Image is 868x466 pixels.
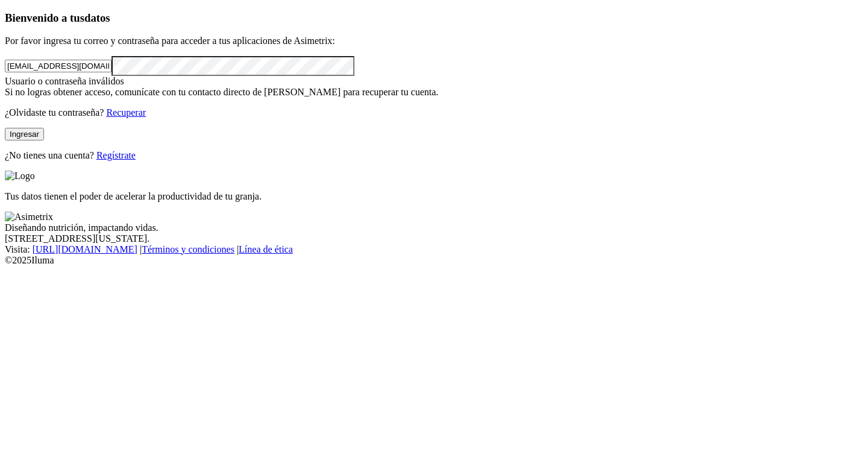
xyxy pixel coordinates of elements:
a: Recuperar [106,107,146,118]
a: Regístrate [96,150,136,160]
div: © 2025 Iluma [5,255,863,266]
p: ¿Olvidaste tu contraseña? [5,107,863,118]
button: Ingresar [5,128,44,140]
div: [STREET_ADDRESS][US_STATE]. [5,233,863,244]
a: Línea de ética [239,244,293,254]
div: Visita : | | [5,244,863,255]
div: Diseñando nutrición, impactando vidas. [5,222,863,233]
p: Tus datos tienen el poder de acelerar la productividad de tu granja. [5,191,863,202]
h3: Bienvenido a tus [5,11,863,25]
p: ¿No tienes una cuenta? [5,150,863,161]
a: Términos y condiciones [142,244,234,254]
input: Tu correo [5,60,112,72]
a: [URL][DOMAIN_NAME] [33,244,137,254]
span: datos [84,11,110,24]
p: Por favor ingresa tu correo y contraseña para acceder a tus aplicaciones de Asimetrix: [5,36,863,46]
img: Logo [5,171,35,181]
div: Usuario o contraseña inválidos Si no logras obtener acceso, comunícate con tu contacto directo de... [5,76,863,98]
img: Asimetrix [5,212,53,222]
